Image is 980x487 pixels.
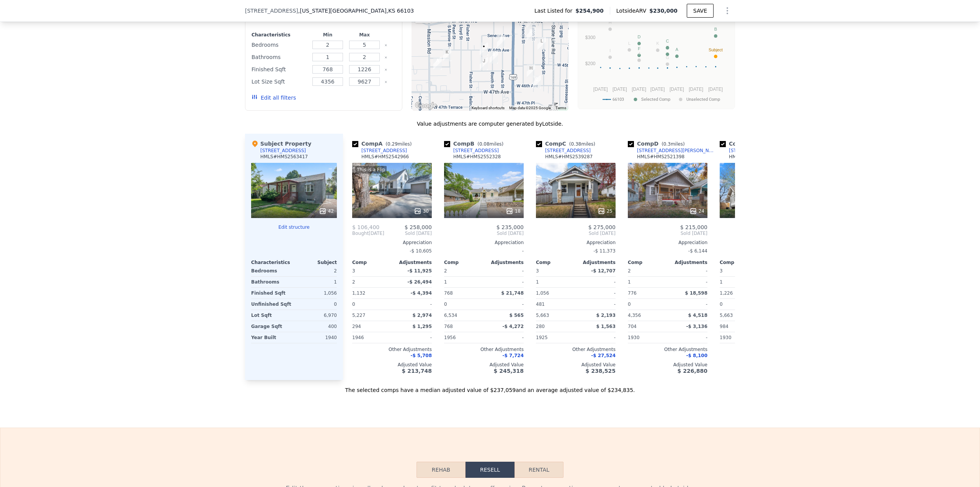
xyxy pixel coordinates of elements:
[536,268,539,274] span: 3
[524,61,538,80] div: 4516 Eaton St
[628,324,637,329] span: 704
[536,302,545,307] span: 481
[536,313,549,318] span: 5,663
[384,44,387,47] button: Clear
[444,246,524,256] div: -
[384,230,432,236] span: Sold [DATE]
[319,207,334,215] div: 42
[514,462,563,478] button: Rental
[545,154,593,160] div: HMLS # HMS2539287
[387,8,414,14] span: , KS 66103
[392,259,432,266] div: Adjustments
[720,140,782,148] div: Comp E
[534,34,549,53] div: 4428 Cambridge St
[666,55,669,60] text: G
[485,277,524,287] div: -
[444,346,524,353] div: Other Adjustments
[251,259,294,266] div: Characteristics
[251,310,292,321] div: Lot Sqft
[503,353,524,358] span: -$ 7,724
[260,148,306,154] div: [STREET_ADDRESS]
[666,45,669,50] text: E
[720,148,808,154] a: [STREET_ADDRESS][PERSON_NAME]
[669,266,707,276] div: -
[413,324,432,329] span: $ 1,295
[670,87,684,92] text: [DATE]
[676,47,679,52] text: A
[361,148,407,154] div: [STREET_ADDRESS]
[658,141,688,147] span: ( miles)
[720,362,799,368] div: Adjusted Value
[479,141,490,147] span: 0.08
[444,239,524,246] div: Appreciation
[536,239,616,246] div: Appreciation
[638,51,640,56] text: J
[668,259,707,266] div: Adjustments
[637,154,684,160] div: HMLS # HMS2521398
[444,332,482,343] div: 1956
[686,97,720,102] text: Unselected Comp
[477,54,491,73] div: 2512 W 45th Ave
[444,302,447,307] span: 0
[298,7,414,15] span: , [US_STATE][GEOGRAPHIC_DATA]
[591,268,616,274] span: -$ 12,707
[577,288,616,298] div: -
[689,207,704,215] div: 24
[720,290,733,296] span: 1,226
[416,462,465,478] button: Rehab
[410,248,432,254] span: -$ 10,605
[405,224,432,230] span: $ 258,000
[591,353,616,358] span: -$ 27,524
[311,32,345,38] div: Min
[583,11,730,107] svg: A chart.
[294,259,337,266] div: Subject
[296,266,337,276] div: 2
[686,324,707,329] span: -$ 3,136
[612,97,624,102] text: 66103
[352,362,432,368] div: Adjusted Value
[474,141,506,147] span: ( miles)
[407,268,432,274] span: -$ 11,925
[536,230,616,236] span: Sold [DATE]
[260,154,308,160] div: HMLS # HMS2563417
[598,207,612,215] div: 25
[628,346,707,353] div: Other Adjustments
[628,313,641,318] span: 4,356
[585,61,596,66] text: $200
[413,101,439,111] img: Google
[628,290,637,296] span: 776
[352,239,432,246] div: Appreciation
[485,299,524,310] div: -
[729,154,776,160] div: HMLS # HMS2535326
[612,87,627,92] text: [DATE]
[382,141,415,147] span: ( miles)
[685,290,707,296] span: $ 18,598
[251,224,337,230] button: Edit structure
[534,7,575,15] span: Last Listed for
[494,368,524,374] span: $ 245,318
[251,140,311,148] div: Subject Property
[384,80,387,84] button: Clear
[245,120,735,128] div: Value adjustments are computer generated by Lotside .
[251,277,292,287] div: Bathrooms
[714,27,717,31] text: B
[453,154,501,160] div: HMLS # HMS2552328
[688,313,707,318] span: $ 4,518
[628,140,688,148] div: Comp D
[411,290,432,296] span: -$ 4,394
[555,106,566,110] a: Terms (opens in new tab)
[545,148,591,154] div: [STREET_ADDRESS]
[720,313,733,318] span: 5,663
[729,148,808,154] div: [STREET_ADDRESS][PERSON_NAME]
[251,332,292,343] div: Year Built
[487,48,501,67] div: 4465 Booth St
[593,87,608,92] text: [DATE]
[444,313,457,318] span: 6,534
[536,324,545,329] span: 280
[577,277,616,287] div: -
[593,248,616,254] span: -$ 11,373
[296,321,337,332] div: 400
[571,141,581,147] span: 0.38
[628,239,707,246] div: Appreciation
